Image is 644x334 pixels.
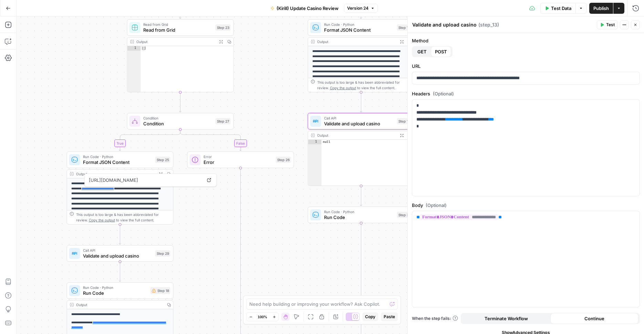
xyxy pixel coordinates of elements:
[136,39,215,44] div: Output
[67,245,174,262] div: Call APIValidate and upload casinoStep 29
[119,129,180,151] g: Edge from step_27 to step_25
[143,120,213,127] span: Condition
[426,202,447,209] span: (Optional)
[324,209,394,215] span: Run Code · Python
[83,159,153,166] span: Format JSON Content
[127,19,234,92] div: Read from GridRead from GridStep 23Output[]
[381,312,398,321] button: Paste
[258,314,267,320] span: 100%
[216,24,231,31] div: Step 23
[155,250,170,257] div: Step 29
[317,39,396,44] div: Output
[179,92,181,112] g: Edge from step_23 to step_27
[365,314,375,320] span: Copy
[584,315,604,322] span: Continue
[478,21,499,28] span: ( step_13 )
[412,315,458,322] a: When the step fails:
[417,48,427,55] span: GET
[83,290,148,296] span: Run Code
[344,4,378,13] button: Version 24
[397,212,412,218] div: Step 31
[204,159,273,166] span: Error
[187,152,294,168] div: ErrorErrorStep 26
[150,287,170,294] div: Step 18
[397,118,412,124] div: Step 13
[87,174,203,186] span: [URL][DOMAIN_NAME]
[413,46,431,57] button: GET
[83,154,153,159] span: Run Code · Python
[308,207,415,223] div: Run Code · PythonRun CodeStep 31
[89,218,115,222] span: Copy the output
[412,90,640,97] label: Headers
[143,27,213,33] span: Read from Grid
[317,133,396,138] div: Output
[324,115,394,121] span: Call API
[324,27,394,33] span: Format JSON Content
[127,46,141,51] div: 1
[266,3,343,14] button: (Kirill) Update Casino Review
[83,252,153,259] span: Validate and upload casino
[412,63,640,70] label: URL
[551,5,571,12] span: Test Data
[308,113,415,186] div: Call APIValidate and upload casinoStep 13Outputnull
[540,3,575,14] button: Test Data
[155,157,170,163] div: Step 25
[143,22,213,27] span: Read from Grid
[143,115,213,121] span: Condition
[397,24,412,31] div: Step 19
[360,92,362,112] g: Edge from step_19 to step_13
[485,315,528,322] span: Terminate Workflow
[347,5,368,11] span: Version 24
[330,86,356,90] span: Copy the output
[593,5,609,12] span: Publish
[276,157,291,163] div: Step 26
[119,225,121,244] g: Edge from step_25 to step_29
[76,212,170,223] div: This output is too large & has been abbreviated for review. to view the full content.
[435,48,447,55] span: POST
[324,214,394,221] span: Run Code
[597,20,618,29] button: Test
[362,312,378,321] button: Copy
[127,113,234,129] div: ConditionConditionStep 27
[433,90,454,97] span: (Optional)
[462,313,550,324] button: Terminate Workflow
[589,3,613,14] button: Publish
[216,118,231,124] div: Step 27
[204,154,273,159] span: Error
[360,186,362,206] g: Edge from step_13 to step_31
[384,314,395,320] span: Paste
[606,22,615,28] span: Test
[83,285,148,290] span: Run Code · Python
[119,262,121,282] g: Edge from step_29 to step_18
[308,140,322,144] div: 1
[277,5,339,12] span: (Kirill) Update Casino Review
[76,302,163,307] div: Output
[317,80,412,91] div: This output is too large & has been abbreviated for review. to view the full content.
[412,202,640,209] label: Body
[412,21,477,28] textarea: Validate and upload casino
[76,171,155,177] div: Output
[412,37,640,44] label: Method
[83,248,153,253] span: Call API
[324,120,394,127] span: Validate and upload casino
[324,22,394,27] span: Run Code · Python
[180,129,242,151] g: Edge from step_27 to step_26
